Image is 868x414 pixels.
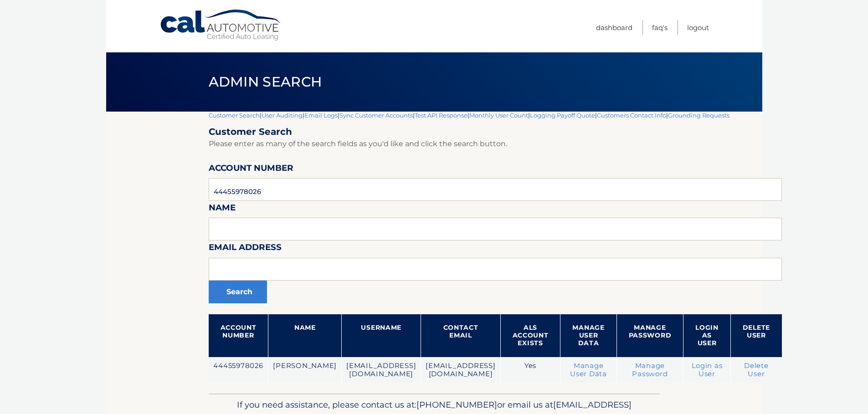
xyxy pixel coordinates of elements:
a: Delete User [744,362,769,378]
th: Contact Email [421,314,500,357]
span: [PHONE_NUMBER] [416,399,497,410]
a: Grounding Requests [668,112,729,119]
td: [EMAIL_ADDRESS][DOMAIN_NAME] [342,357,421,383]
a: Email Logs [304,112,338,119]
th: Username [342,314,421,357]
a: Cal Automotive [159,9,282,41]
label: Account Number [209,161,293,178]
div: | | | | | | | | [209,112,782,394]
th: Manage Password [616,314,683,357]
label: Email Address [209,240,282,257]
a: User Auditing [262,112,303,119]
th: Delete User [730,314,782,357]
a: Logout [687,20,709,35]
td: [PERSON_NAME] [268,357,342,383]
th: Account Number [209,314,268,357]
a: Manage Password [632,362,668,378]
a: Dashboard [596,20,632,35]
label: Name [209,201,236,218]
a: Customers Contact Info [597,112,666,119]
button: Search [209,281,267,303]
td: 44455978026 [209,357,268,383]
a: Test API Response [415,112,467,119]
td: [EMAIL_ADDRESS][DOMAIN_NAME] [421,357,500,383]
h2: Customer Search [209,126,782,138]
a: Login as User [692,362,723,378]
p: Please enter as many of the search fields as you'd like and click the search button. [209,138,782,150]
a: Monthly User Count [469,112,528,119]
a: Manage User Data [570,362,607,378]
a: Logging Payoff Quote [530,112,595,119]
th: ALS Account Exists [500,314,560,357]
th: Name [268,314,342,357]
a: Sync Customer Accounts [339,112,413,119]
td: Yes [500,357,560,383]
span: Admin Search [209,73,322,90]
th: Login as User [683,314,731,357]
a: Customer Search [209,112,260,119]
th: Manage User Data [560,314,616,357]
a: FAQ's [652,20,668,35]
